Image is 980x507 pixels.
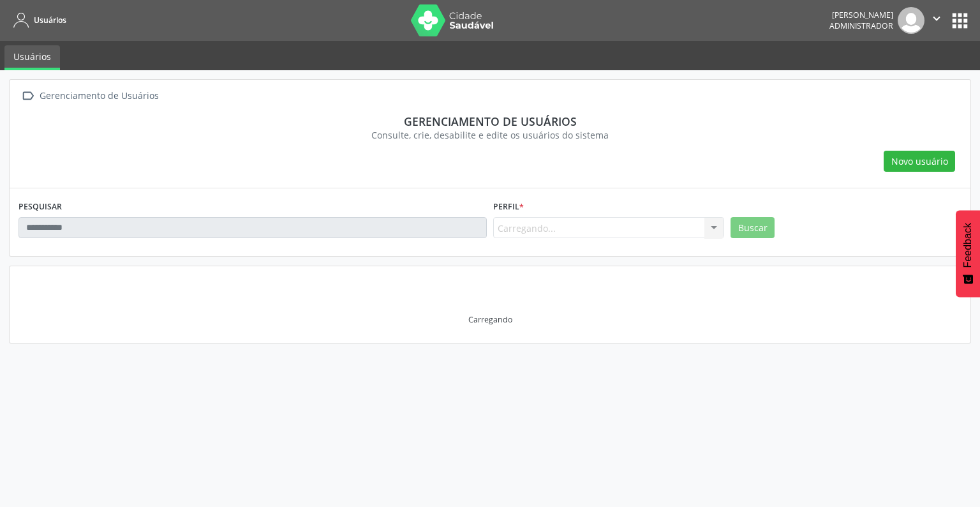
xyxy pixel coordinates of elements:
[898,7,924,34] img: img
[27,128,953,142] div: Consulte, crie, desabilite e edite os usuários do sistema
[468,314,512,325] div: Carregando
[19,87,37,105] i: 
[4,45,60,70] a: Usuários
[34,15,66,26] span: Usuários
[9,10,66,31] a: Usuários
[962,223,974,268] span: Feedback
[884,151,955,172] button: Novo usuário
[27,114,953,128] div: Gerenciamento de usuários
[930,11,944,26] i: 
[829,20,893,31] span: Administrador
[949,10,971,32] button: apps
[19,87,161,105] a:  Gerenciamento de Usuários
[956,210,980,297] button: Feedback - Mostrar pesquisa
[829,10,893,20] div: [PERSON_NAME]
[19,197,62,217] label: PESQUISAR
[493,197,524,217] label: Perfil
[891,155,948,168] span: Novo usuário
[37,87,161,105] div: Gerenciamento de Usuários
[731,217,775,239] button: Buscar
[924,7,949,34] button: 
